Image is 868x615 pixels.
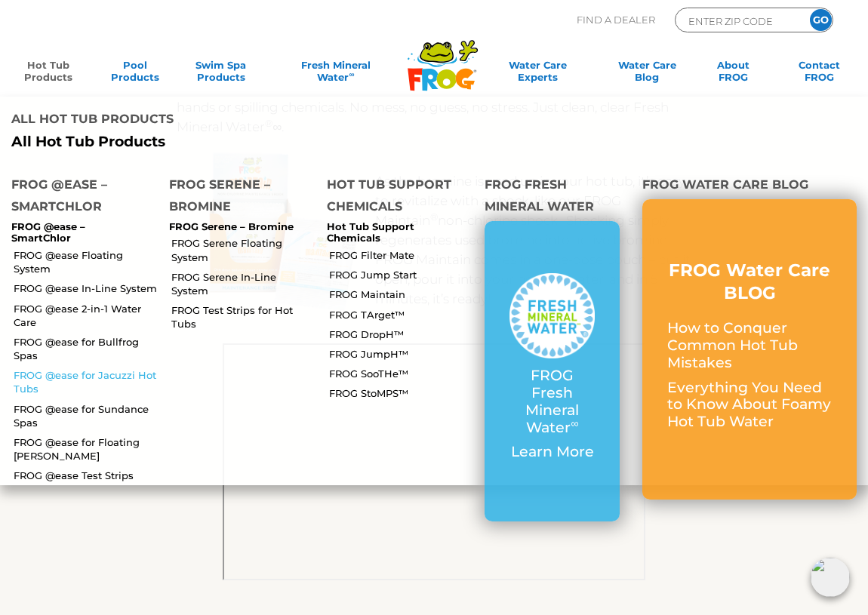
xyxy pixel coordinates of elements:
[687,12,789,29] input: Zip Code Form
[786,59,853,89] a: ContactFROG
[171,303,315,331] a: FROG Test Strips for Hot Tubs
[667,260,832,305] h3: FROG Water Care BLOG
[329,308,473,321] a: FROG TArget™
[329,268,473,281] a: FROG Jump Start
[169,221,304,233] p: FROG Serene – Bromine
[11,174,146,221] h4: FROG @ease – SmartChlor
[577,8,655,32] p: Find A Dealer
[329,288,473,301] a: FROG Maintain
[349,70,354,78] sup: ∞
[14,435,158,463] a: FROG @ease for Floating [PERSON_NAME]
[509,273,595,469] a: FROG Fresh Mineral Water∞ Learn More
[14,248,158,275] a: FROG @ease Floating System
[329,367,473,380] a: FROG SooTHe™
[14,335,158,362] a: FROG @ease for Bullfrog Spas
[642,174,857,199] h4: FROG Water Care Blog
[11,134,423,151] a: All Hot Tub Products
[485,174,620,221] h4: FROG Fresh Mineral Water
[171,270,315,297] a: FROG Serene In-Line System
[810,9,832,31] input: GO
[614,59,681,89] a: Water CareBlog
[667,380,832,431] p: Everything You Need to Know About Foamy Hot Tub Water
[327,174,462,221] h4: Hot Tub Support Chemicals
[509,367,595,436] p: FROG Fresh Mineral Water
[14,469,158,482] a: FROG @ease Test Strips
[329,327,473,341] a: FROG DropH™
[169,174,304,221] h4: FROG Serene – Bromine
[11,108,423,134] h4: All Hot Tub Products
[14,368,158,395] a: FROG @ease for Jacuzzi Hot Tubs
[11,221,146,244] p: FROG @ease – SmartChlor
[329,248,473,262] a: FROG Filter Mate
[811,558,850,597] img: openIcon
[327,220,414,244] a: Hot Tub Support Chemicals
[571,417,578,430] sup: ∞
[171,236,315,263] a: FROG Serene Floating System
[700,59,767,89] a: AboutFROG
[187,59,254,89] a: Swim SpaProducts
[15,59,82,89] a: Hot TubProducts
[667,320,832,371] p: How to Conquer Common Hot Tub Mistakes
[14,302,158,329] a: FROG @ease 2-in-1 Water Care
[482,59,595,89] a: Water CareExperts
[14,281,158,295] a: FROG @ease In-Line System
[274,59,399,89] a: Fresh MineralWater∞
[329,386,473,400] a: FROG StoMPS™
[509,444,595,461] p: Learn More
[329,347,473,361] a: FROG JumpH™
[667,260,832,438] a: FROG Water Care BLOG How to Conquer Common Hot Tub Mistakes Everything You Need to Know About Foa...
[101,59,168,89] a: PoolProducts
[14,402,158,429] a: FROG @ease for Sundance Spas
